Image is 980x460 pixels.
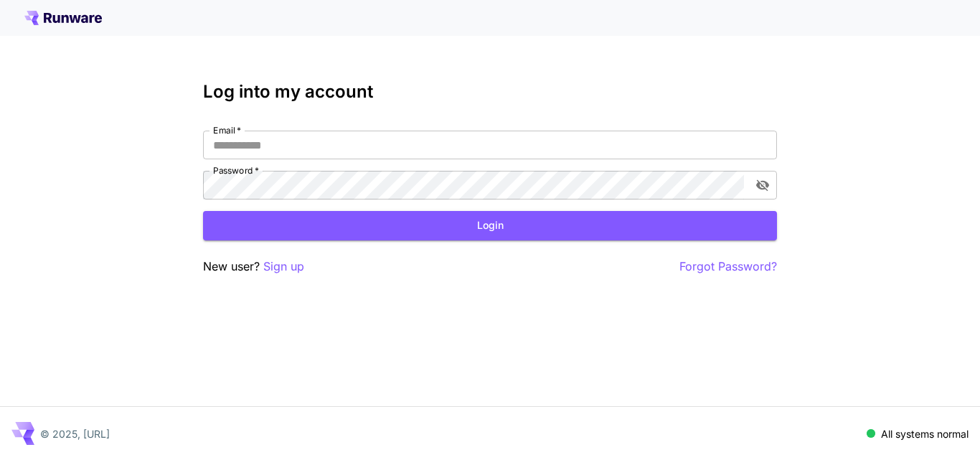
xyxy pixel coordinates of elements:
button: Sign up [263,258,304,276]
label: Email [213,124,241,136]
label: Password [213,164,259,177]
p: © 2025, [URL] [40,426,110,441]
button: toggle password visibility [750,172,776,198]
h3: Log into my account [203,82,777,102]
button: Login [203,211,777,240]
button: Forgot Password? [679,258,777,276]
p: All systems normal [881,426,969,441]
p: New user? [203,258,304,276]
